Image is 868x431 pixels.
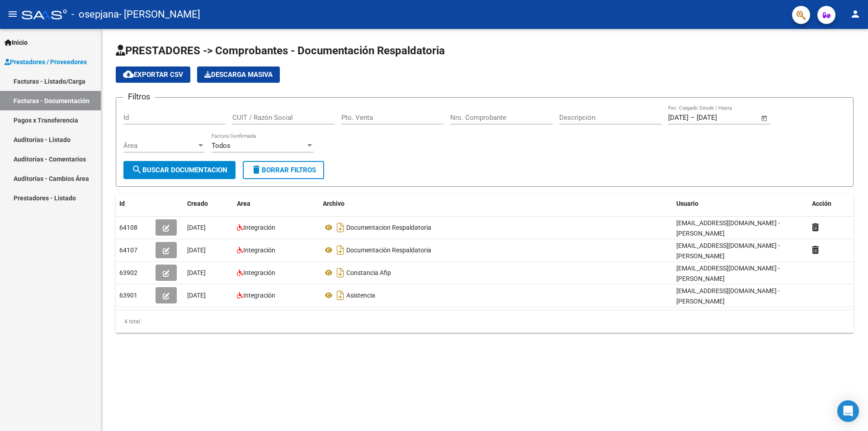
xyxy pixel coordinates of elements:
[676,287,780,305] span: [EMAIL_ADDRESS][DOMAIN_NAME] - [PERSON_NAME]
[243,292,275,299] span: Integración
[243,246,275,254] span: Integración
[212,142,231,150] span: Todos
[116,66,190,83] button: Exportar CSV
[335,288,346,303] i: Descargar documento
[119,5,200,24] span: - [PERSON_NAME]
[123,71,183,79] span: Exportar CSV
[187,269,206,276] span: [DATE]
[71,5,119,24] span: - osepjana
[697,114,741,122] input: Fecha fin
[243,224,275,231] span: Integración
[346,292,375,299] span: Asistencia
[197,66,280,83] app-download-masive: Descarga masiva de comprobantes (adjuntos)
[119,246,137,254] span: 64107
[676,242,780,260] span: [EMAIL_ADDRESS][DOMAIN_NAME] - [PERSON_NAME]
[346,269,391,276] span: Constancia Afip
[116,44,445,57] span: PRESTADORES -> Comprobantes - Documentación Respaldatoria
[808,194,854,213] datatable-header-cell: Acción
[119,200,125,207] span: Id
[668,114,689,122] input: Fecha inicio
[676,265,780,282] span: [EMAIL_ADDRESS][DOMAIN_NAME] - [PERSON_NAME]
[119,224,137,231] span: 64108
[187,292,206,299] span: [DATE]
[676,200,698,207] span: Usuario
[119,269,137,276] span: 63902
[676,219,780,237] span: [EMAIL_ADDRESS][DOMAIN_NAME] - [PERSON_NAME]
[187,246,206,254] span: [DATE]
[319,194,673,213] datatable-header-cell: Archivo
[243,161,324,179] button: Borrar Filtros
[243,269,275,276] span: Integración
[116,194,152,213] datatable-header-cell: Id
[335,265,346,280] i: Descargar documento
[123,142,197,150] span: Área
[251,164,262,175] mat-icon: delete
[346,224,431,231] span: Documentacion Respaldatoria
[184,194,233,213] datatable-header-cell: Creado
[116,310,854,333] div: 4 total
[123,90,155,103] h3: Filtros
[233,194,319,213] datatable-header-cell: Area
[123,69,134,80] mat-icon: cloud_download
[335,220,346,235] i: Descargar documento
[237,200,250,207] span: Area
[132,164,142,175] mat-icon: search
[346,246,431,254] span: Documentación Respaldatoria
[197,66,280,83] button: Descarga Masiva
[323,200,344,207] span: Archivo
[690,114,695,122] span: –
[123,161,236,179] button: Buscar Documentacion
[7,9,18,19] mat-icon: menu
[837,400,859,422] div: Open Intercom Messenger
[5,38,28,47] span: Inicio
[187,200,208,207] span: Creado
[812,200,831,207] span: Acción
[5,57,87,67] span: Prestadores / Proveedores
[119,292,137,299] span: 63901
[204,71,273,79] span: Descarga Masiva
[850,9,861,19] mat-icon: person
[132,166,227,174] span: Buscar Documentacion
[187,224,206,231] span: [DATE]
[335,243,346,257] i: Descargar documento
[759,113,770,123] button: Open calendar
[673,194,808,213] datatable-header-cell: Usuario
[251,166,316,174] span: Borrar Filtros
